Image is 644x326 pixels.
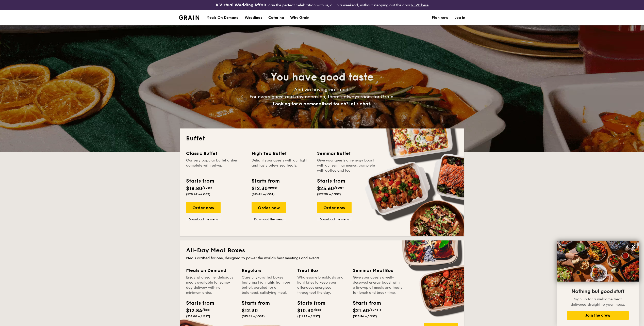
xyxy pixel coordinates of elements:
[245,10,262,25] div: Weddings
[348,101,371,107] span: Let's chat.
[186,247,458,255] h2: All-Day Meal Boxes
[557,241,639,282] img: DSC07876-Edit02-Large.jpeg
[186,135,458,143] h2: Buffet
[630,242,638,251] button: Close
[252,150,311,157] div: High Tea Buffet
[271,71,373,83] span: You have good taste
[334,186,344,189] span: /guest
[268,186,277,189] span: /guest
[186,256,458,261] div: Meals crafted for one, designed to power the world's best meetings and events.
[242,299,265,307] div: Starts from
[186,202,221,213] div: Order now
[297,275,347,295] div: Wholesome breakfasts and light bites to keep your attendees energised throughout the day.
[206,10,239,25] div: Meals On Demand
[186,275,236,295] div: Enjoy wholesome, delicious meals available for same-day delivery with no minimum order.
[252,177,279,185] div: Starts from
[252,186,268,192] span: $12.30
[179,15,200,20] img: Grain
[186,177,214,185] div: Starts from
[186,267,236,274] div: Meals on Demand
[314,308,321,312] span: /box
[252,192,275,196] span: ($13.41 w/ GST)
[186,308,202,314] span: $12.84
[273,101,348,107] span: Looking for a personalised touch?
[353,308,369,314] span: $21.60
[287,10,312,25] a: Why Grain
[317,202,352,213] div: Order now
[297,315,320,318] span: ($11.23 w/ GST)
[297,267,347,274] div: Treat Box
[353,315,377,318] span: ($23.54 w/ GST)
[252,202,286,213] div: Order now
[186,158,245,173] div: Our very popular buffet dishes, complete with set-up.
[353,299,376,307] div: Starts from
[242,315,265,318] span: ($13.41 w/ GST)
[186,217,221,221] a: Download the menu
[567,311,629,320] button: Join the crew
[317,217,352,221] a: Download the menu
[297,308,314,314] span: $10.30
[242,308,258,314] span: $12.30
[216,2,267,8] h4: A Virtual Wedding Affair
[290,10,309,25] div: Why Grain
[242,10,265,25] a: Weddings
[571,297,625,307] span: Sign up for a welcome treat delivered straight to your inbox.
[317,186,334,192] span: $25.60
[317,192,341,196] span: ($27.90 w/ GST)
[186,299,209,307] div: Starts from
[202,186,212,189] span: /guest
[186,150,245,157] div: Classic Buffet
[411,3,428,7] a: RSVP here
[242,267,291,274] div: Regulars
[571,288,624,295] span: Nothing but good stuff
[317,177,345,185] div: Starts from
[203,10,242,25] a: Meals On Demand
[186,186,202,192] span: $18.80
[265,10,287,25] a: Catering
[176,2,468,8] div: Plan the perfect celebration with us, all in a weekend, without stepping out the door.
[268,10,284,25] h1: Catering
[353,267,402,274] div: Seminar Meal Box
[202,308,210,312] span: /box
[432,10,448,25] a: Plan now
[252,217,286,221] a: Download the menu
[242,275,291,295] div: Carefully-crafted boxes featuring highlights from our buffet, curated for a balanced, satisfying ...
[186,192,210,196] span: ($20.49 w/ GST)
[353,275,402,295] div: Give your guests a well-deserved energy boost with a line-up of meals and treats for lunch and br...
[369,308,381,312] span: /bundle
[317,150,376,157] div: Seminar Buffet
[454,10,465,25] a: Log in
[317,158,376,173] div: Give your guests an energy boost with our seminar menus, complete with coffee and tea.
[297,299,320,307] div: Starts from
[250,87,395,107] span: And we have great food. For every guest and any occasion, there’s always room for Grain.
[186,315,210,318] span: ($14.00 w/ GST)
[179,15,200,20] a: Logotype
[252,158,311,173] div: Delight your guests with our light and tasty bite-sized treats.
